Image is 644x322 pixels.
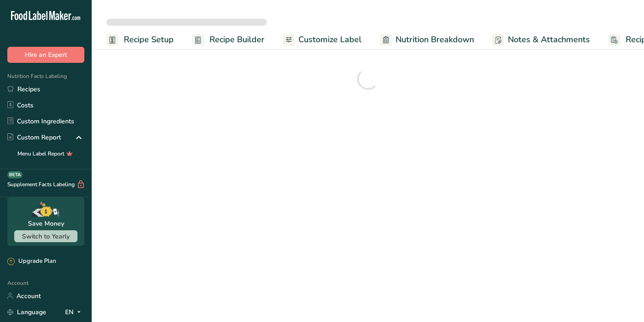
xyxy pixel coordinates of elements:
[396,33,474,46] span: Nutrition Breakdown
[7,47,84,63] button: Hire an Expert
[22,232,70,241] span: Switch to Yearly
[65,306,84,317] div: EN
[492,29,590,50] a: Notes & Attachments
[283,29,362,50] a: Customize Label
[298,33,362,46] span: Customize Label
[209,33,264,46] span: Recipe Builder
[192,29,264,50] a: Recipe Builder
[7,171,22,178] div: BETA
[380,29,474,50] a: Nutrition Breakdown
[7,304,46,320] a: Language
[28,219,64,228] div: Save Money
[14,230,77,242] button: Switch to Yearly
[7,133,61,142] div: Custom Report
[508,33,590,46] span: Notes & Attachments
[7,257,56,266] div: Upgrade Plan
[124,33,174,46] span: Recipe Setup
[106,29,174,50] a: Recipe Setup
